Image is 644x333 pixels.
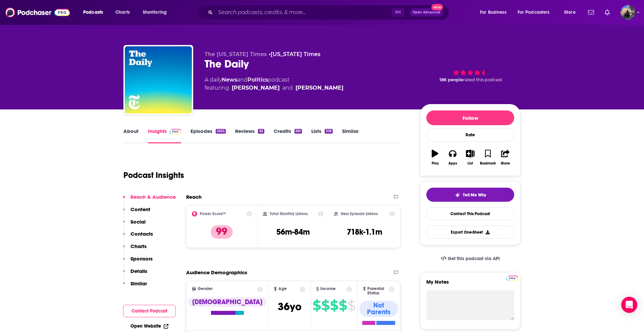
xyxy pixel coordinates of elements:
img: tell me why sparkle [455,192,460,198]
div: 2655 [216,129,226,134]
button: Social [123,219,146,231]
button: Details [123,268,147,280]
div: [PERSON_NAME] [232,84,280,92]
a: Pro website [506,275,518,281]
a: Contact This Podcast [426,207,514,220]
div: Share [501,161,510,165]
button: open menu [559,7,584,18]
a: $$$$$ [313,300,355,311]
button: Reach & Audience [123,194,176,206]
div: List [468,161,473,165]
a: About [123,128,139,143]
span: Gender [198,287,213,291]
div: Bookmark [480,161,496,165]
div: Play [432,161,439,165]
a: Open Website [130,323,168,329]
a: InsightsPodchaser Pro [148,128,181,143]
span: More [564,8,576,17]
button: Play [426,145,444,170]
span: Tell Me Why [463,192,486,198]
p: Similar [130,280,147,287]
span: $ [321,300,329,311]
a: News [222,77,237,83]
span: rated this podcast [463,77,502,82]
span: For Business [480,8,506,17]
span: For Podcasters [518,8,550,17]
div: Open Intercom Messenger [621,297,637,313]
div: Search podcasts, credits, & more... [203,5,455,20]
p: Contacts [130,231,153,237]
p: 99 [211,225,233,239]
a: Not Parents [359,301,398,325]
h2: Reach [186,194,202,200]
a: Show notifications dropdown [585,7,597,18]
button: Content [123,206,150,219]
div: Rate [426,128,514,142]
button: Contact Podcast [123,305,176,317]
span: The [US_STATE] Times [205,51,267,57]
a: Credits691 [274,128,302,143]
a: The Daily [125,46,192,113]
button: Charts [123,243,147,255]
a: Politics [248,77,268,83]
p: Charts [130,243,147,249]
span: 186 people [439,77,463,82]
div: [DEMOGRAPHIC_DATA] [188,297,266,307]
button: open menu [138,7,175,18]
h1: Podcast Insights [123,170,184,180]
img: User Profile [621,5,635,20]
button: Bookmark [479,145,496,170]
div: Not Parents [359,301,398,317]
button: Contacts [123,231,153,243]
span: featuring [205,84,343,92]
button: open menu [78,7,112,18]
span: Age [278,287,287,291]
h2: Audience Demographics [186,269,247,276]
div: A daily podcast [205,76,343,92]
input: Search podcasts, credits, & more... [215,7,392,18]
h2: New Episode Listens [341,211,378,216]
div: Apps [448,161,457,165]
span: $ [339,300,347,311]
a: [DEMOGRAPHIC_DATA] [188,297,266,315]
span: Open Advanced [413,11,440,14]
div: [PERSON_NAME] [296,84,343,92]
button: Export One-Sheet [426,226,514,239]
button: Show profile menu [621,5,635,20]
a: 36yo [278,304,302,312]
button: open menu [513,7,559,18]
h3: 56m-84m [276,227,310,237]
span: and [237,77,248,83]
a: Reviews65 [235,128,264,143]
p: Content [130,206,150,212]
button: tell me why sparkleTell Me Why [426,188,514,202]
button: Sponsors [123,255,153,268]
span: $ [330,300,338,311]
span: New [431,4,443,10]
span: • [269,51,320,57]
h2: Total Monthly Listens [270,211,308,216]
span: Income [320,287,336,291]
img: Podchaser Pro [169,129,181,134]
img: Podchaser Pro [506,276,518,281]
span: Charts [115,8,130,17]
span: Podcasts [83,8,103,17]
button: Apps [444,145,461,170]
div: 108 [325,129,333,134]
span: Monitoring [143,8,167,17]
div: 186 peoplerated this podcast [420,51,521,93]
a: Lists108 [311,128,333,143]
p: Sponsors [130,255,153,262]
button: open menu [475,7,515,18]
a: Charts [111,7,134,18]
p: Reach & Audience [130,194,176,200]
span: ⌘ K [392,8,404,17]
button: List [462,145,479,170]
button: Open AdvancedNew [410,8,443,16]
button: Share [497,145,514,170]
span: Parental Status [367,287,388,295]
a: Podchaser - Follow, Share and Rate Podcasts [5,6,70,19]
button: Similar [123,280,147,293]
a: Similar [342,128,359,143]
a: Show notifications dropdown [602,7,612,18]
